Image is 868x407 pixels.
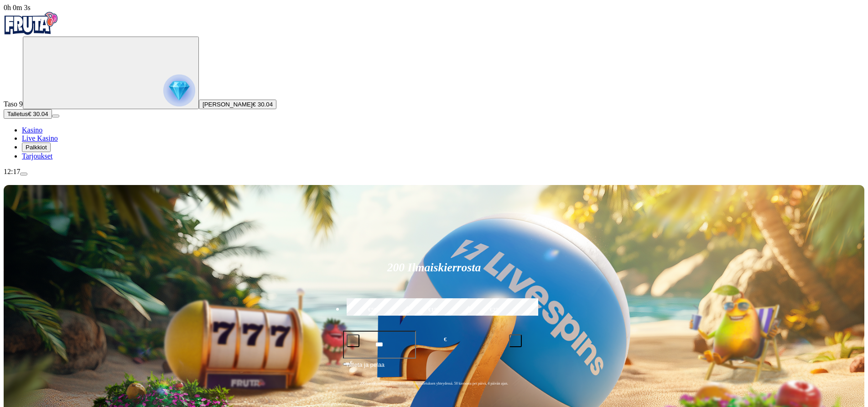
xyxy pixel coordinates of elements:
[22,152,52,160] a: Tarjoukset
[344,297,401,323] label: €50
[28,111,48,117] span: € 30.04
[467,297,524,323] label: €250
[253,101,273,108] span: € 30.04
[22,126,42,134] a: Kasino
[343,360,525,377] button: Talleta ja pelaa
[20,173,27,175] button: menu
[444,335,447,344] span: €
[203,101,253,108] span: [PERSON_NAME]
[347,334,359,347] button: minus icon
[4,126,864,160] nav: Main menu
[346,360,385,377] span: Talleta ja pelaa
[199,100,276,109] button: [PERSON_NAME]€ 30.04
[7,111,28,117] span: Talletus
[350,359,353,365] span: €
[22,134,58,142] a: Live Kasino
[509,334,522,347] button: plus icon
[22,143,51,152] button: Palkkiot
[405,297,462,323] label: €150
[4,12,58,35] img: Fruta
[4,100,23,108] span: Taso 9
[26,144,47,151] span: Palkkiot
[52,115,59,117] button: menu
[4,12,864,160] nav: Primary
[4,4,31,11] span: user session time
[23,37,199,109] button: reward progress
[4,168,20,175] span: 12:17
[163,74,195,106] img: reward progress
[4,109,52,119] button: Talletusplus icon€ 30.04
[4,28,58,36] a: Fruta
